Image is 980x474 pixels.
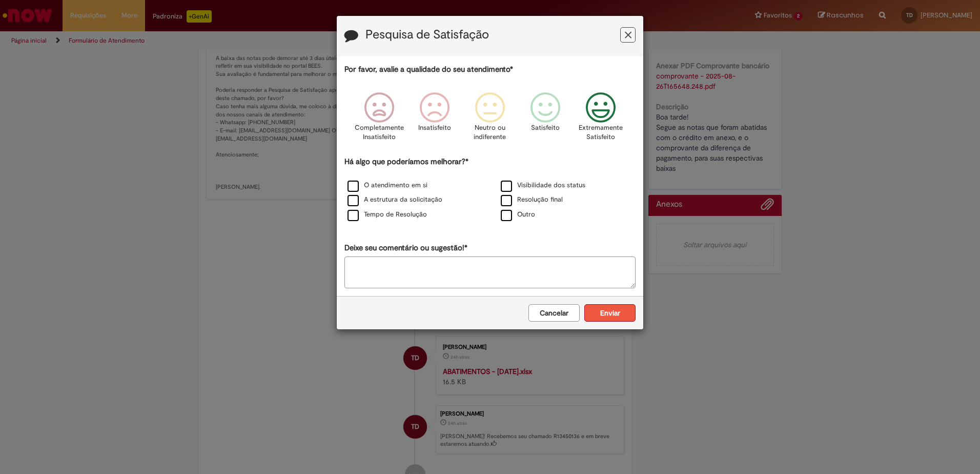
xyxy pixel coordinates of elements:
p: Neutro ou indiferente [472,123,508,142]
label: Resolução final [501,195,563,205]
p: Extremamente Satisfeito [579,123,623,142]
label: Visibilidade dos status [501,181,585,190]
button: Enviar [584,304,636,322]
label: A estrutura da solicitação [348,195,442,205]
label: Por favor, avalie a qualidade do seu atendimento* [344,64,513,75]
p: Insatisfeito [418,123,451,133]
p: Satisfeito [531,123,560,133]
div: Completamente Insatisfeito [353,85,405,155]
div: Insatisfeito [409,85,461,155]
label: O atendimento em si [348,181,427,190]
label: Deixe seu comentário ou sugestão!* [344,243,467,253]
div: Satisfeito [519,85,571,155]
p: Completamente Insatisfeito [355,123,404,142]
label: Tempo de Resolução [348,210,427,220]
label: Outro [501,210,535,220]
div: Extremamente Satisfeito [575,85,627,155]
label: Pesquisa de Satisfação [365,28,489,42]
div: Neutro ou indiferente [464,85,516,155]
div: Há algo que poderíamos melhorar?* [344,156,636,223]
button: Cancelar [528,304,580,322]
